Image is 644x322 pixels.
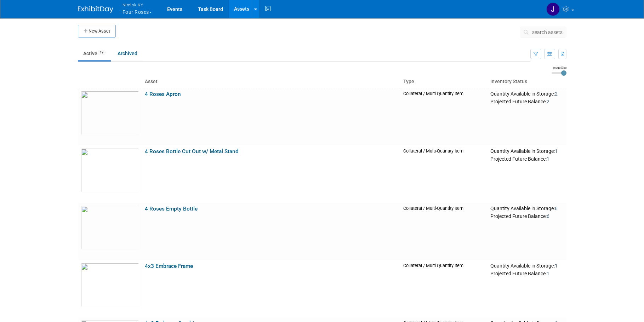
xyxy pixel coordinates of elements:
[98,50,106,55] span: 19
[78,47,111,60] a: Active19
[78,25,116,38] button: New Asset
[547,156,549,162] span: 1
[400,88,488,145] td: Collateral / Multi-Quantity Item
[145,206,198,212] a: 4 Roses Empty Bottle
[145,263,193,269] a: 4x3 Embrace Frame
[547,99,549,104] span: 2
[490,148,563,155] div: Quantity Available in Storage:
[552,65,566,70] div: Image Size
[490,269,563,277] div: Projected Future Balance:
[490,97,563,105] div: Projected Future Balance:
[547,271,549,276] span: 1
[490,212,563,220] div: Projected Future Balance:
[555,91,558,97] span: 2
[400,76,488,88] th: Type
[490,263,563,269] div: Quantity Available in Storage:
[555,206,558,211] span: 6
[112,47,143,60] a: Archived
[520,27,566,38] button: search assets
[400,260,488,317] td: Collateral / Multi-Quantity Item
[78,6,113,13] img: ExhibitDay
[122,1,152,8] span: Nimlok KY
[555,263,558,269] span: 1
[490,206,563,212] div: Quantity Available in Storage:
[490,155,563,162] div: Projected Future Balance:
[145,148,239,155] a: 4 Roses Bottle Cut Out w/ Metal Stand
[142,76,400,88] th: Asset
[145,91,181,97] a: 4 Roses Apron
[490,91,563,97] div: Quantity Available in Storage:
[400,203,488,260] td: Collateral / Multi-Quantity Item
[547,213,549,219] span: 6
[555,148,558,154] span: 1
[546,2,560,16] img: Jamie Dunn
[532,29,563,35] span: search assets
[400,145,488,203] td: Collateral / Multi-Quantity Item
